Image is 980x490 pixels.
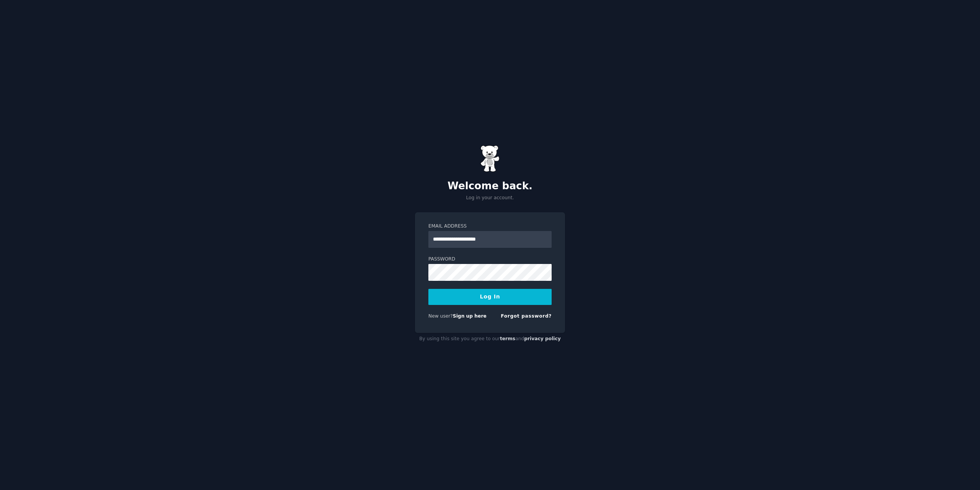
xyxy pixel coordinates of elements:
div: By using this site you agree to our and [415,333,565,345]
a: Sign up here [453,313,487,319]
span: New user? [428,313,453,319]
a: terms [500,336,515,341]
label: Password [428,256,552,263]
h2: Welcome back. [415,180,565,192]
button: Log In [428,289,552,305]
p: Log in your account. [415,195,565,202]
a: privacy policy [524,336,561,341]
a: Forgot password? [501,313,552,319]
label: Email Address [428,223,552,230]
img: Gummy Bear [480,145,500,172]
